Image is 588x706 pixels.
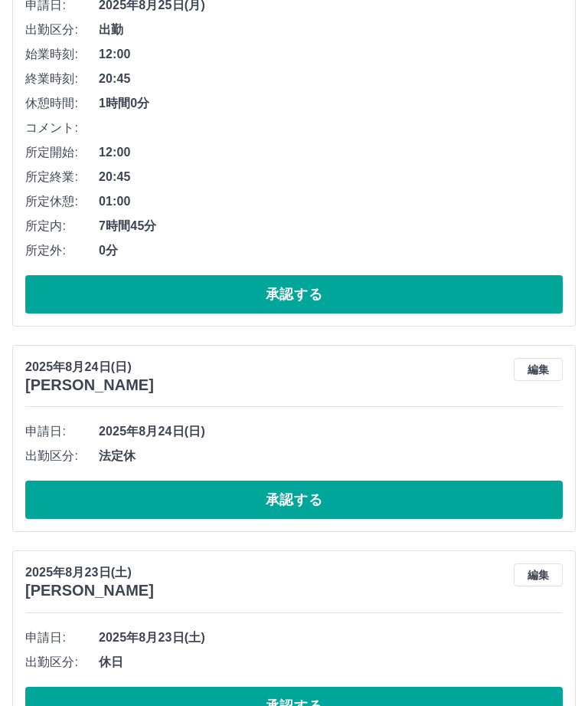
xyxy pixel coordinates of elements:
span: 0分 [99,241,563,260]
p: 2025年8月24日(日) [25,358,154,376]
span: 2025年8月24日(日) [99,422,563,441]
span: 1時間0分 [99,94,563,113]
span: 12:00 [99,143,563,162]
button: 承認する [25,275,563,314]
span: 法定休 [99,447,563,465]
span: 出勤区分: [25,21,99,39]
span: 所定外: [25,241,99,260]
h3: [PERSON_NAME] [25,376,154,394]
span: 出勤 [99,21,563,39]
span: コメント: [25,119,99,137]
button: 承認する [25,481,563,519]
span: 20:45 [99,70,563,88]
span: 2025年8月23日(土) [99,629,563,647]
span: 休日 [99,653,563,672]
span: 20:45 [99,168,563,186]
span: 所定終業: [25,168,99,186]
span: 休憩時間: [25,94,99,113]
span: 申請日: [25,629,99,647]
span: 所定内: [25,217,99,235]
span: 出勤区分: [25,447,99,465]
button: 編集 [514,358,563,381]
span: 申請日: [25,422,99,441]
span: 01:00 [99,192,563,211]
span: 12:00 [99,45,563,64]
p: 2025年8月23日(土) [25,563,154,582]
h3: [PERSON_NAME] [25,582,154,599]
span: 所定開始: [25,143,99,162]
span: 7時間45分 [99,217,563,235]
button: 編集 [514,563,563,586]
span: 所定休憩: [25,192,99,211]
span: 始業時刻: [25,45,99,64]
span: 出勤区分: [25,653,99,672]
span: 終業時刻: [25,70,99,88]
